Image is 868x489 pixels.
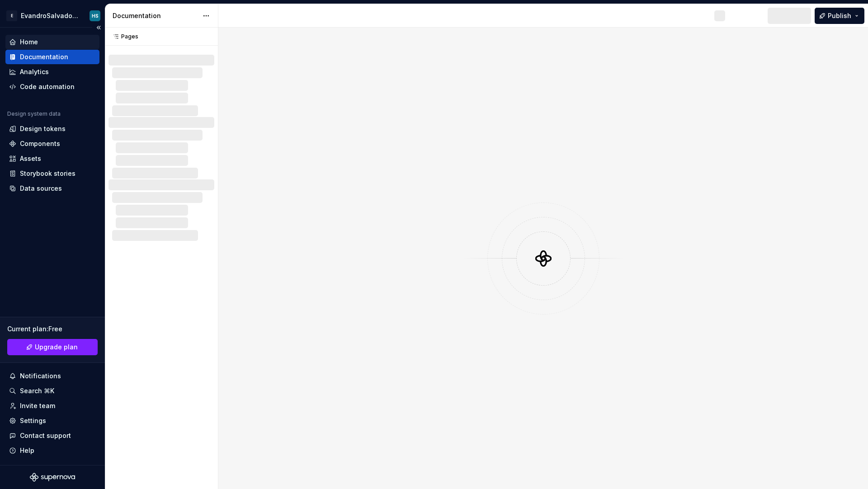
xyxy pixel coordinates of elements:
a: Assets [5,151,99,166]
div: Design system data [7,110,61,118]
div: Pages [108,33,138,40]
div: E [6,10,17,21]
div: Documentation [20,52,68,61]
div: Components [20,139,60,148]
div: Design tokens [20,124,66,133]
div: Help [20,446,34,455]
button: Help [5,443,99,458]
div: Notifications [20,371,61,381]
div: Analytics [20,67,49,76]
button: Collapse sidebar [92,21,105,34]
div: Settings [20,416,46,425]
button: Publish [815,8,864,24]
div: Current plan : Free [7,324,98,334]
a: Code automation [5,80,99,94]
a: Components [5,136,99,151]
div: Storybook stories [20,169,75,178]
button: EEvandroSalvadorTecHS [2,6,103,25]
a: Analytics [5,65,99,79]
a: Storybook stories [5,166,99,181]
a: Design tokens [5,122,99,136]
div: Assets [20,154,41,163]
div: Documentation [113,11,198,20]
div: Search ⌘K [20,386,54,395]
a: Upgrade plan [7,339,98,355]
div: Home [20,38,38,47]
div: Code automation [20,82,75,91]
span: Upgrade plan [35,343,78,352]
a: Documentation [5,50,99,64]
span: Publish [828,11,851,20]
div: Contact support [20,431,71,440]
a: Data sources [5,181,99,196]
button: Notifications [5,369,99,383]
a: Invite team [5,399,99,413]
a: Settings [5,414,99,428]
div: EvandroSalvadorTec [21,11,79,20]
svg: Supernova Logo [30,473,75,482]
div: HS [92,12,99,19]
div: Invite team [20,401,55,410]
button: Contact support [5,428,99,443]
a: Home [5,35,99,49]
button: Search ⌘K [5,384,99,398]
div: Data sources [20,184,62,193]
